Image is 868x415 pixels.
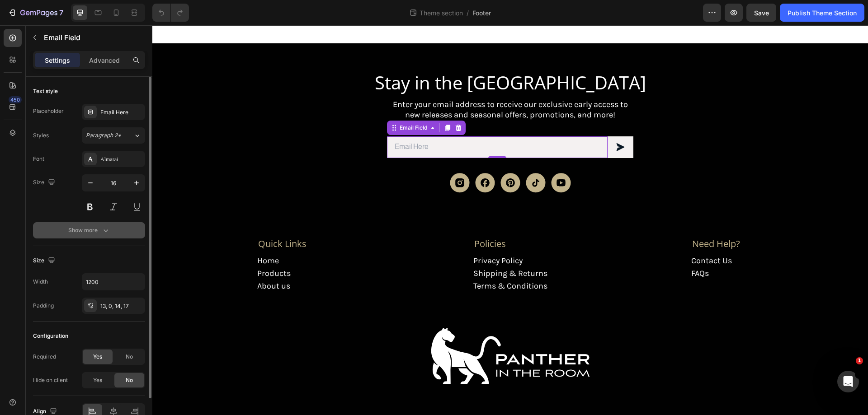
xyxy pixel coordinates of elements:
[539,230,580,241] a: Contact Us
[126,376,133,384] span: No
[4,4,67,22] button: 7
[245,98,277,107] div: Email Field
[467,8,469,18] span: /
[33,302,54,310] div: Padding
[33,107,64,115] div: Placeholder
[93,376,102,384] span: Yes
[33,353,56,361] div: Required
[33,177,57,189] div: Size
[33,155,44,163] div: Font
[321,256,395,266] a: Terms & Conditions
[539,243,557,253] a: FAQs
[539,213,611,224] h3: Need Help?
[105,243,138,253] a: Products
[45,56,70,65] p: Settings
[82,127,145,144] button: Paragraph 2*
[100,302,143,310] div: 13, 0, 14, 17
[321,213,393,224] h3: Policies
[418,8,465,18] span: Theme section
[82,274,145,290] input: Auto
[321,230,370,241] a: Privacy Policy
[33,278,48,286] div: Width
[33,255,57,267] div: Size
[100,108,143,117] div: Email Here
[33,222,145,238] button: Show more
[33,376,68,384] div: Hide on client
[105,256,138,266] a: About us
[235,74,481,95] p: Enter your email address to receive our exclusive early access to new releases and seasonal offer...
[126,353,133,361] span: No
[89,56,120,65] p: Advanced
[746,4,776,22] button: Save
[856,357,863,364] span: 1
[33,131,49,140] div: Styles
[472,8,491,18] span: Footer
[9,96,22,103] div: 450
[59,7,63,18] p: 7
[754,9,769,17] span: Save
[321,243,395,253] a: Shipping & Returns
[33,332,68,340] div: Configuration
[33,87,58,95] div: Text style
[278,303,438,359] img: gempages_579982392333173269-b29bc1dc-7ab0-40a2-9fff-a8ca7335fcb0.svg
[68,226,110,235] div: Show more
[152,25,868,415] iframe: Design area
[44,32,142,43] p: Email Field
[105,213,177,224] h3: Quick Links
[235,111,455,133] input: Email Here
[93,353,102,361] span: Yes
[780,4,864,22] button: Publish Theme Section
[837,371,859,392] iframe: Intercom live chat
[100,155,143,163] div: Almarai
[788,8,857,18] div: Publish Theme Section
[105,230,127,241] a: Home
[86,131,121,140] span: Paragraph 2*
[152,4,189,22] div: Undo/Redo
